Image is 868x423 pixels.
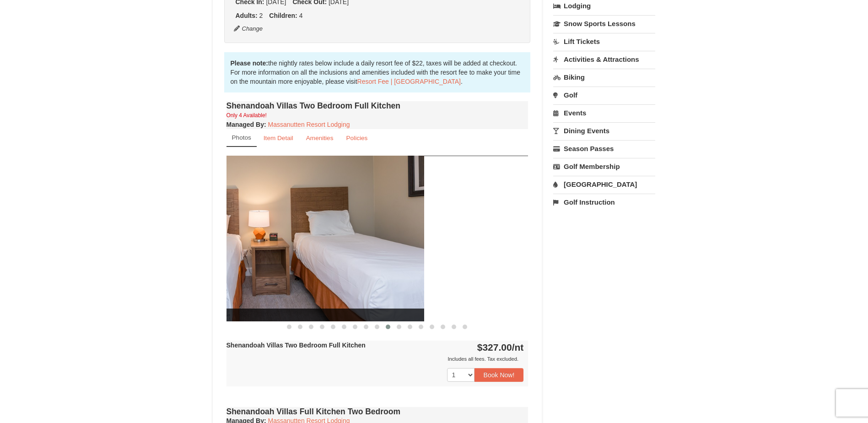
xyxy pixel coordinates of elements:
a: Golf Instruction [553,194,655,211]
a: Resort Fee | [GEOGRAPHIC_DATA] [357,78,461,85]
a: Amenities [300,129,340,147]
small: Amenities [306,135,334,141]
h4: Shenandoah Villas Two Bedroom Full Kitchen [226,101,528,110]
div: the nightly rates below include a daily resort fee of $22, taxes will be added at checkout. For m... [224,52,531,92]
strong: Adults: [236,12,258,19]
span: 2 [259,12,263,19]
a: Item Detail [258,129,299,147]
a: Season Passes [553,140,655,157]
span: /nt [512,342,524,352]
small: Only 4 Available! [226,112,267,119]
small: Item Detail [264,135,293,141]
a: Photos [226,129,257,147]
button: Change [233,24,264,34]
a: Dining Events [553,122,655,139]
strong: Please note: [231,60,268,67]
div: Includes all fees. Tax excluded. [226,354,524,363]
span: Managed By [226,121,264,128]
button: Book Now! [474,368,524,382]
small: Policies [346,135,367,141]
strong: Shenandoah Villas Two Bedroom Full Kitchen [226,342,366,349]
a: Events [553,104,655,121]
a: Golf [553,87,655,103]
a: Biking [553,69,655,86]
strong: Children: [269,12,297,19]
small: Photos [232,134,251,141]
a: Lift Tickets [553,33,655,50]
span: Renovated Condo (layout varies) [122,309,424,321]
strong: : [226,121,266,128]
span: 4 [299,12,303,19]
a: Snow Sports Lessons [553,15,655,32]
h4: Shenandoah Villas Full Kitchen Two Bedroom [226,407,528,416]
strong: $327.00 [477,342,524,352]
a: Massanutten Resort Lodging [268,121,350,128]
a: [GEOGRAPHIC_DATA] [553,176,655,193]
a: Activities & Attractions [553,51,655,68]
img: Renovated Condo (layout varies) [122,156,424,321]
a: Golf Membership [553,158,655,175]
a: Policies [340,129,373,147]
